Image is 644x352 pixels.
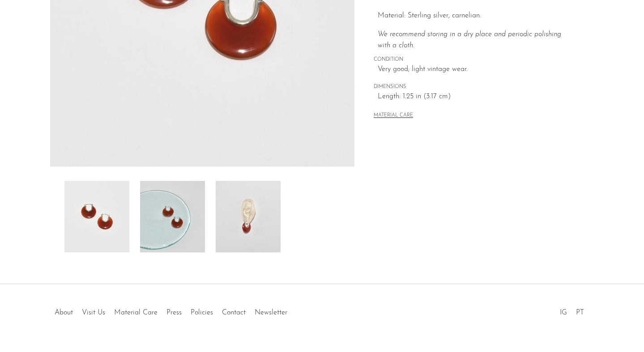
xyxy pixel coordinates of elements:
span: Length: 1.25 in (3.17 cm) [378,91,575,103]
a: Policies [191,309,213,316]
a: Material Care [114,309,158,316]
img: Carnelian Hoop Earrings [64,181,129,252]
button: MATERIAL CARE [374,113,413,119]
a: Contact [222,309,246,316]
a: IG [560,309,567,316]
p: Material: Sterling silver, carnelian. [378,10,575,22]
a: About [55,309,73,316]
a: Visit Us [82,309,105,316]
em: We recommend storing in a dry place and periodic polishing with a cloth. [378,31,561,50]
a: Press [166,309,182,316]
span: DIMENSIONS [374,83,575,91]
span: Very good; light vintage wear. [378,64,575,75]
img: Carnelian Hoop Earrings [140,181,205,252]
span: CONDITION [374,56,575,64]
ul: Quick links [50,302,292,319]
ul: Social Medias [555,302,589,319]
img: Carnelian Hoop Earrings [216,181,281,252]
a: PT [576,309,584,316]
